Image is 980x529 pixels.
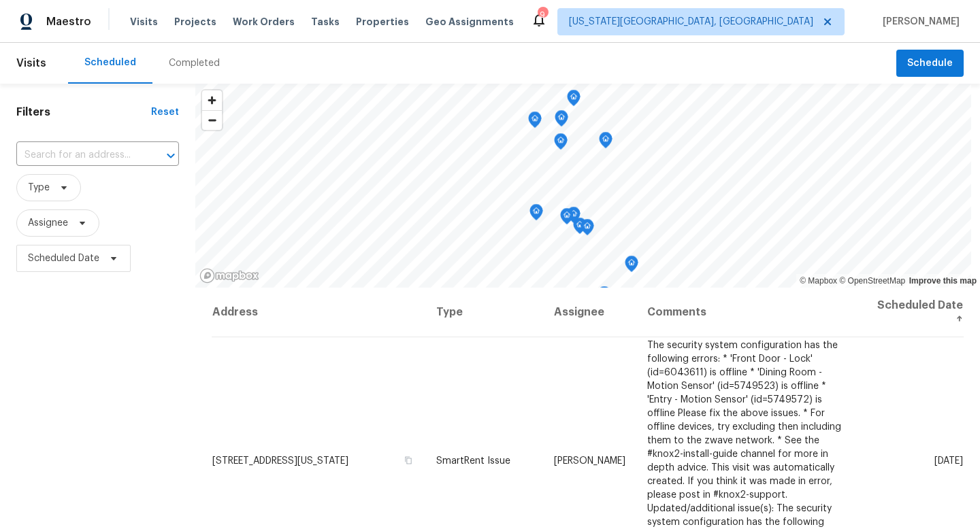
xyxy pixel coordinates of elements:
[554,133,568,154] div: Map marker
[896,50,964,78] button: Schedule
[907,55,953,72] span: Schedule
[567,207,581,228] div: Map marker
[46,15,91,29] span: Maestro
[425,288,543,337] th: Type
[311,17,340,27] span: Tasks
[569,15,813,29] span: [US_STATE][GEOGRAPHIC_DATA], [GEOGRAPHIC_DATA]
[84,56,136,69] div: Scheduled
[202,110,222,130] button: Zoom out
[402,454,414,466] button: Copy Address
[567,90,581,111] div: Map marker
[161,146,180,165] button: Open
[581,219,594,240] div: Map marker
[636,288,862,337] th: Comments
[436,456,510,465] span: SmartRent Issue
[538,8,547,22] div: 9
[28,252,99,265] span: Scheduled Date
[28,181,50,194] span: Type
[839,276,905,286] a: OpenStreetMap
[529,204,543,225] div: Map marker
[560,208,574,229] div: Map marker
[174,15,216,29] span: Projects
[528,112,542,133] div: Map marker
[169,56,220,70] div: Completed
[199,268,259,284] a: Mapbox homepage
[202,111,222,130] span: Zoom out
[598,286,611,307] div: Map marker
[554,456,625,465] span: [PERSON_NAME]
[877,15,960,29] span: [PERSON_NAME]
[356,15,409,29] span: Properties
[130,15,158,29] span: Visits
[16,145,141,166] input: Search for an address...
[425,15,514,29] span: Geo Assignments
[212,456,348,465] span: [STREET_ADDRESS][US_STATE]
[195,84,971,288] canvas: Map
[233,15,295,29] span: Work Orders
[862,288,964,337] th: Scheduled Date ↑
[212,288,425,337] th: Address
[800,276,837,286] a: Mapbox
[28,216,68,230] span: Assignee
[543,288,636,337] th: Assignee
[599,132,612,153] div: Map marker
[151,105,179,119] div: Reset
[625,256,638,277] div: Map marker
[934,456,963,465] span: [DATE]
[555,110,568,131] div: Map marker
[202,90,222,110] button: Zoom in
[909,276,977,286] a: Improve this map
[16,105,151,119] h1: Filters
[16,48,46,78] span: Visits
